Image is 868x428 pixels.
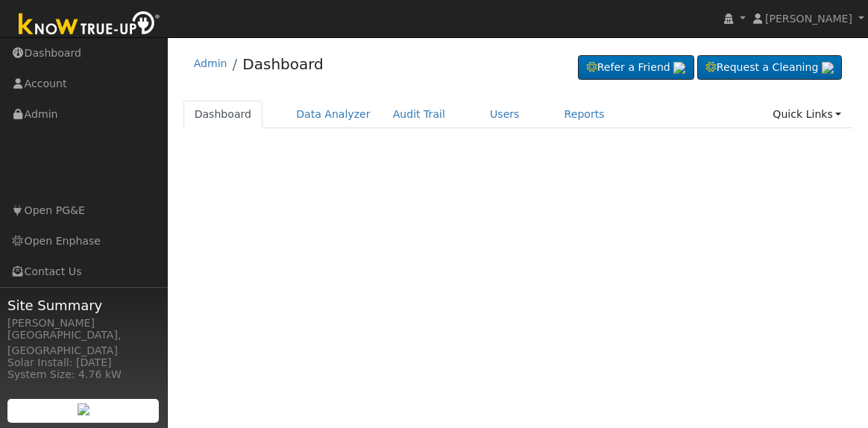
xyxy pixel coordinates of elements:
a: Dashboard [242,55,324,73]
a: Request a Cleaning [697,55,842,81]
div: [GEOGRAPHIC_DATA], [GEOGRAPHIC_DATA] [7,327,160,359]
a: Data Analyzer [285,101,382,128]
img: retrieve [78,403,89,415]
a: Refer a Friend [578,55,694,81]
a: Reports [553,101,616,128]
img: retrieve [822,62,834,74]
a: Dashboard [183,101,263,128]
div: System Size: 4.76 kW [7,367,160,383]
div: Solar Install: [DATE] [7,355,160,371]
a: Admin [194,57,227,69]
div: [PERSON_NAME] [7,315,160,331]
img: Know True-Up [11,8,168,42]
span: [PERSON_NAME] [765,13,852,25]
img: retrieve [673,62,685,74]
a: Quick Links [761,101,852,128]
a: Users [479,101,531,128]
a: Audit Trail [382,101,456,128]
span: Site Summary [7,295,160,315]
